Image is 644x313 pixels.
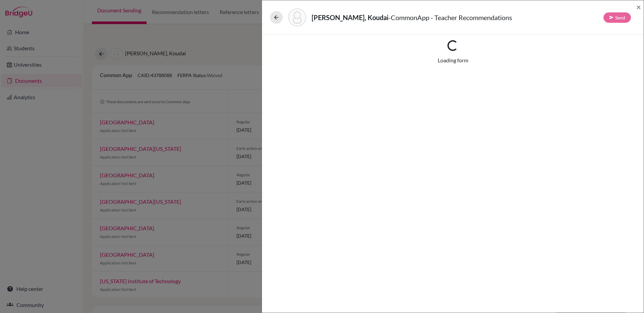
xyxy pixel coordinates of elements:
[438,56,468,64] div: Loading form
[312,13,388,21] strong: [PERSON_NAME], Koudai
[388,13,512,21] span: - CommonApp - Teacher Recommendations
[636,3,641,11] button: Close
[636,2,641,12] span: ×
[603,12,631,23] button: Send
